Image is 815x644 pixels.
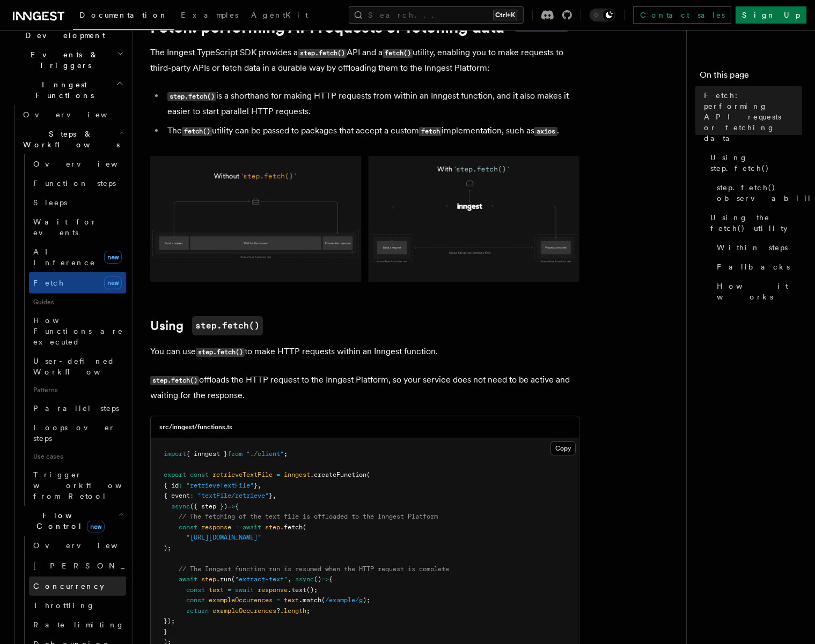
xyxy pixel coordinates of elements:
span: How Functions are executed [33,316,123,346]
span: { event [164,492,190,499]
p: You can use to make HTTP requests within an Inngest function. [150,344,579,360]
span: "textFile/retrieve" [197,492,269,499]
a: How Functions are executed [29,311,126,351]
a: Wait for events [29,212,126,242]
span: exampleOccurences [212,607,276,615]
code: step.fetch() [196,348,245,357]
a: Overview [29,154,126,174]
span: Examples [181,11,238,19]
li: The utility can be passed to packages that accept a custom implementation, such as . [164,123,579,139]
span: = [235,523,239,531]
span: async [171,503,190,510]
a: How it works [713,276,802,306]
span: /example/ [325,596,359,604]
a: Fetchnew [29,272,126,294]
span: const [179,523,197,531]
span: inngest [284,471,310,478]
span: AgentKit [251,11,308,19]
span: ({ step }) [190,503,227,510]
span: , [273,492,276,499]
span: Inngest Functions [9,79,116,101]
code: axios [534,127,557,136]
a: Overview [19,105,126,124]
span: g [359,596,363,604]
span: response [201,523,231,531]
span: "extract-text" [235,575,288,583]
span: Concurrency [33,582,104,590]
code: step.fetch() [167,92,216,101]
span: => [227,503,235,510]
img: Using Fetch offloads the HTTP request to the Inngest Platform [150,156,579,282]
h4: On this page [700,69,802,86]
code: fetch [419,127,442,136]
a: User-defined Workflows [29,351,126,381]
span: => [321,575,329,583]
span: "[URL][DOMAIN_NAME]" [186,534,261,541]
span: Local Development [9,19,117,41]
span: ; [306,607,310,615]
span: , [288,575,291,583]
span: .createFunction [310,471,366,478]
span: Throttling [33,601,95,610]
span: ( [366,471,370,478]
span: return [186,607,209,615]
span: = [276,596,280,604]
span: async [295,575,314,583]
span: response [258,586,288,594]
span: AI Inference [33,248,96,267]
span: new [104,276,122,289]
button: Steps & Workflows [19,124,126,154]
span: step [201,575,216,583]
a: Using the fetch() utility [706,208,802,238]
span: const [186,586,205,594]
span: ); [363,596,370,604]
span: // The fetching of the text file is offloaded to the Inngest Platform [179,513,438,520]
span: [PERSON_NAME] [33,561,190,570]
span: Wait for events [33,218,97,237]
a: Concurrency [29,576,126,596]
a: Using step.fetch() [706,148,802,178]
span: Fetch: performing API requests or fetching data [704,90,802,144]
span: Fetch [33,279,64,287]
button: Toggle dark mode [590,9,615,21]
button: Inngest Functions [9,75,126,105]
code: step.fetch() [192,316,263,335]
span: export [164,471,186,478]
span: ( [303,523,306,531]
button: Copy [550,441,576,455]
code: step.fetch() [298,49,347,58]
a: Documentation [73,3,174,30]
span: ( [321,596,325,604]
a: Contact sales [633,6,731,24]
span: new [104,251,122,264]
span: .text [288,586,306,594]
span: : [190,492,194,499]
span: User-defined Workflows [33,357,130,376]
a: Sleeps [29,193,126,212]
span: How it works [717,281,802,302]
code: fetch() [182,127,212,136]
h3: src/inngest/functions.ts [159,423,232,431]
code: fetch() [383,49,413,58]
span: { inngest } [186,450,227,458]
span: .run [216,575,231,583]
span: const [186,596,205,604]
p: offloads the HTTP request to the Inngest Platform, so your service does not need to be active and... [150,372,579,403]
span: .fetch [280,523,303,531]
span: Steps & Workflows [19,129,120,150]
a: Loops over steps [29,418,126,448]
span: const [190,471,209,478]
span: length [284,607,306,615]
span: { id [164,482,179,489]
a: [PERSON_NAME] [29,555,126,576]
span: new [87,521,105,533]
span: .match [299,596,321,604]
span: "./client" [246,450,284,458]
span: Sleeps [33,198,67,207]
span: ; [284,450,288,458]
span: "retrieveTextFile" [186,482,254,489]
span: Rate limiting [33,620,124,629]
span: = [276,471,280,478]
button: Local Development [9,15,126,45]
span: } [164,628,167,635]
